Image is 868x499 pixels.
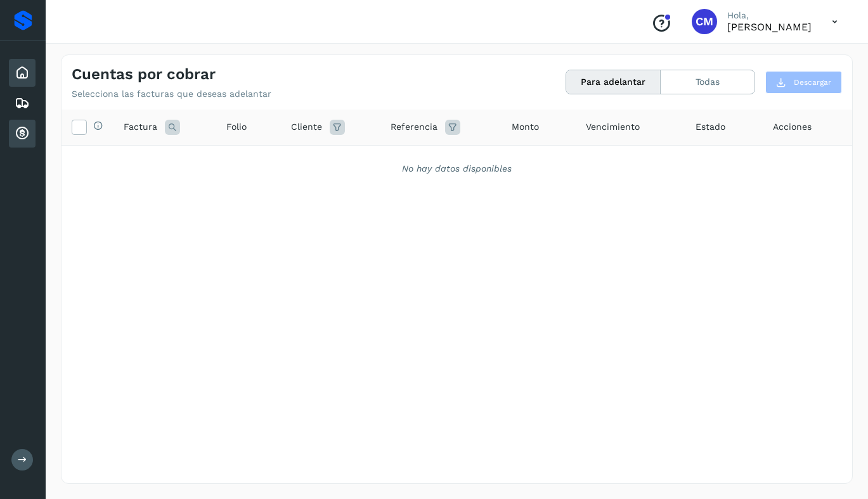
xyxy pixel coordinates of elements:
[391,120,437,134] span: Referencia
[9,59,36,87] div: Inicio
[9,120,36,148] div: Cuentas por cobrar
[765,71,842,94] button: Descargar
[794,77,831,88] span: Descargar
[9,89,36,117] div: Embarques
[566,70,661,94] button: Para adelantar
[124,120,157,134] span: Factura
[696,120,725,134] span: Estado
[727,10,812,21] p: Hola,
[661,70,755,94] button: Todas
[773,120,812,134] span: Acciones
[586,120,640,134] span: Vencimiento
[226,120,247,134] span: Folio
[727,21,812,33] p: CARLOS MAIER GARCIA
[72,89,271,99] p: Selecciona las facturas que deseas adelantar
[72,65,216,84] h4: Cuentas por cobrar
[291,120,322,134] span: Cliente
[512,120,539,134] span: Monto
[78,162,836,175] div: No hay datos disponibles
